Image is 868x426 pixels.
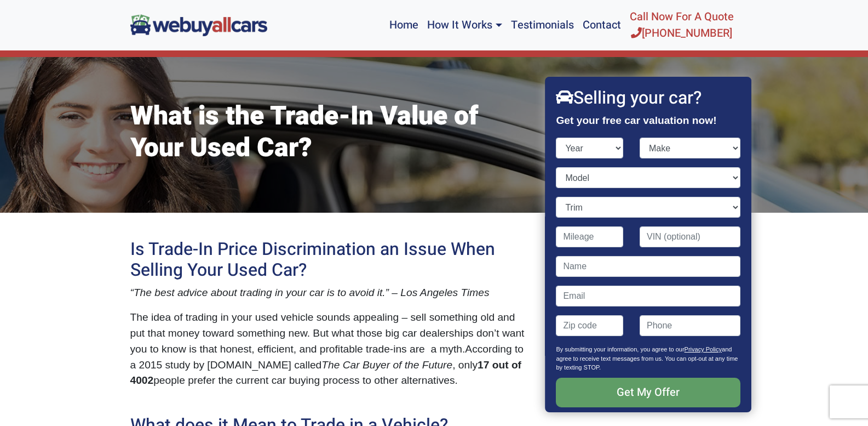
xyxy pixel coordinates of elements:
h2: Is Trade-In Price Discrimination an Issue When Selling Your Used Car? [130,239,530,281]
input: Mileage [556,226,624,247]
strong: Get your free car valuation now! [556,115,717,126]
a: Contact [578,4,625,46]
a: Call Now For A Quote[PHONE_NUMBER] [625,4,738,46]
input: Get My Offer [556,378,740,407]
span: , only [452,359,478,371]
h1: What is the Trade-In Value of Your Used Car? [130,101,530,164]
form: Contact form [556,138,740,425]
input: Phone [640,315,740,336]
a: Home [385,4,423,46]
a: How It Works [423,4,506,46]
span: “Th [130,287,146,298]
span: According to a 2015 study by [DOMAIN_NAME] called [130,343,524,371]
span: e best advice about trading in your car is to avoid it.” – Los Angeles Times [146,287,489,298]
img: We Buy All Cars in NJ logo [130,14,267,36]
h2: Selling your car? [556,88,740,109]
input: Email [556,286,740,306]
span: The Car Buyer of the Future [321,359,452,371]
span: The idea of trading in your used vehicle sounds appealing – sell something old and put that money... [130,311,525,355]
a: Testimonials [507,4,578,46]
input: Name [556,256,740,277]
p: By submitting your information, you agree to our and agree to receive text messages from us. You ... [556,345,740,378]
input: VIN (optional) [640,226,740,247]
a: Privacy Policy [685,346,722,353]
input: Zip code [556,315,624,336]
span: people prefer the current car buying process to other alternatives. [153,374,458,386]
